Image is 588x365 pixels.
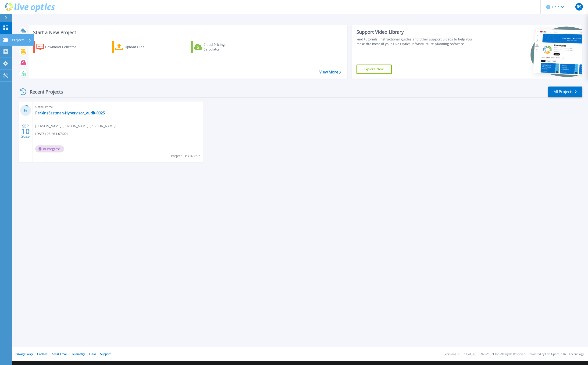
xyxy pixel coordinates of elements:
a: PerkinsEastman-Hypervisor_Audit-0925 [35,111,105,115]
span: 10 [21,129,30,133]
a: Cloud Pricing Calculator [191,41,243,53]
h3: Start a New Project [33,30,341,35]
span: Project ID: 3048857 [171,153,200,159]
a: Explore Now! [356,65,392,74]
a: Download Collector [33,41,85,53]
span: [DATE] 06:26 (-07:00) [35,131,68,136]
div: Upload Files [125,42,162,52]
span: In Progress [35,145,64,152]
span: RS [577,5,581,9]
a: Upload Files [112,41,164,53]
a: Telemetry [71,352,85,356]
a: EULA [89,352,96,356]
h3: 8 [20,108,31,113]
li: © 2025 Dell Inc. All Rights Reserved [481,353,525,356]
a: All Projects [548,87,582,97]
div: Find tutorials, instructional guides and other support videos to help you make the most of your L... [356,37,476,46]
a: View More [319,70,341,74]
a: Ads & Email [52,352,67,356]
a: Privacy Policy [15,352,33,356]
div: SEP 2025 [21,123,30,140]
span: Optical Prime [35,104,201,109]
p: Projects [12,34,25,46]
a: Support [100,352,110,356]
div: Support Video Library [356,29,476,35]
span: [PERSON_NAME] , [PERSON_NAME] [PERSON_NAME] [35,123,116,129]
a: Cookies [37,352,47,356]
div: Recent Projects [18,86,69,98]
li: Powered by Live Optics, a Dell Technology [529,353,584,356]
div: Download Collector [45,42,82,52]
div: Cloud Pricing Calculator [203,42,241,52]
li: Version: [TECHNICAL_ID] [445,353,476,356]
span: % [25,109,27,112]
